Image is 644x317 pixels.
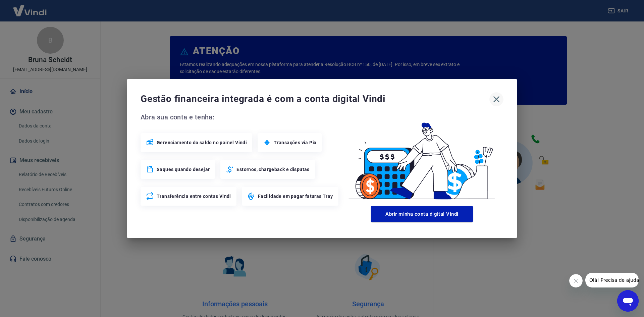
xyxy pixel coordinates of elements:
[617,290,639,312] iframe: Botão para abrir a janela de mensagens
[340,112,503,203] img: Good Billing
[569,274,583,287] iframe: Fechar mensagem
[141,112,340,122] span: Abra sua conta e tenha:
[274,139,316,146] span: Transações via Pix
[157,139,247,146] span: Gerenciamento do saldo no painel Vindi
[157,193,231,200] span: Transferência entre contas Vindi
[236,166,309,173] span: Estornos, chargeback e disputas
[141,92,489,106] span: Gestão financeira integrada é com a conta digital Vindi
[585,273,639,287] iframe: Mensagem da empresa
[258,193,333,200] span: Facilidade em pagar faturas Tray
[4,5,56,10] span: Olá! Precisa de ajuda?
[371,206,473,222] button: Abrir minha conta digital Vindi
[157,166,210,173] span: Saques quando desejar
